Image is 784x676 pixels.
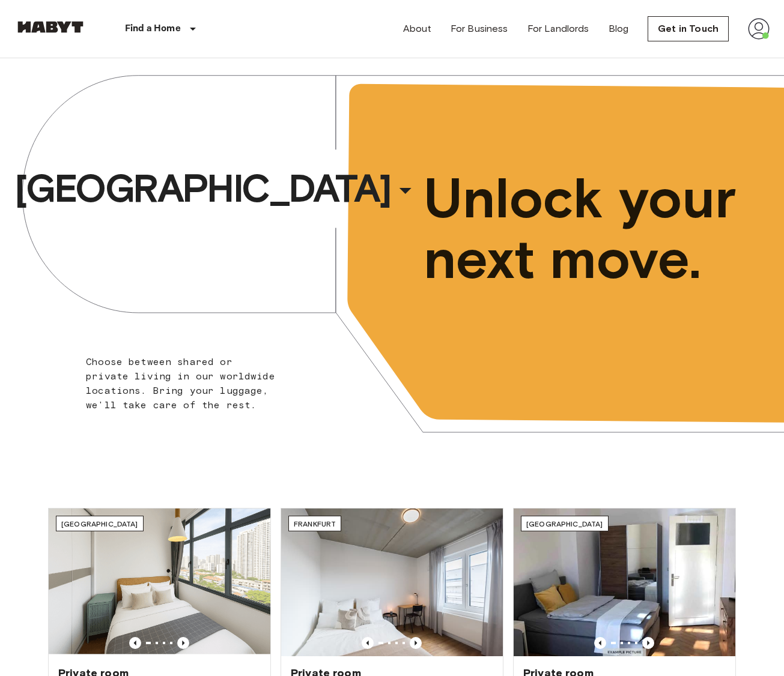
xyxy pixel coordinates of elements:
[648,16,729,41] a: Get in Touch
[451,22,508,36] a: For Business
[10,161,424,216] button: [GEOGRAPHIC_DATA]
[281,509,503,656] img: Marketing picture of unit DE-04-037-026-03Q
[294,519,336,528] span: Frankfurt
[61,519,138,528] span: [GEOGRAPHIC_DATA]
[527,22,589,36] a: For Landlords
[748,18,770,40] img: avatar
[177,637,189,649] button: Previous image
[86,356,275,411] span: Choose between shared or private living in our worldwide locations. Bring your luggage, we'll tak...
[424,168,737,289] span: Unlock your next move.
[14,164,390,213] span: [GEOGRAPHIC_DATA]
[514,509,735,656] img: Marketing picture of unit DE-02-025-001-04HF
[125,22,181,36] p: Find a Home
[403,22,431,36] a: About
[526,519,603,528] span: [GEOGRAPHIC_DATA]
[410,637,422,649] button: Previous image
[362,637,374,649] button: Previous image
[129,637,141,649] button: Previous image
[14,21,87,33] img: Habyt
[49,509,270,656] img: Marketing picture of unit SG-01-116-001-02
[609,22,629,36] a: Blog
[642,637,654,649] button: Previous image
[594,637,606,649] button: Previous image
